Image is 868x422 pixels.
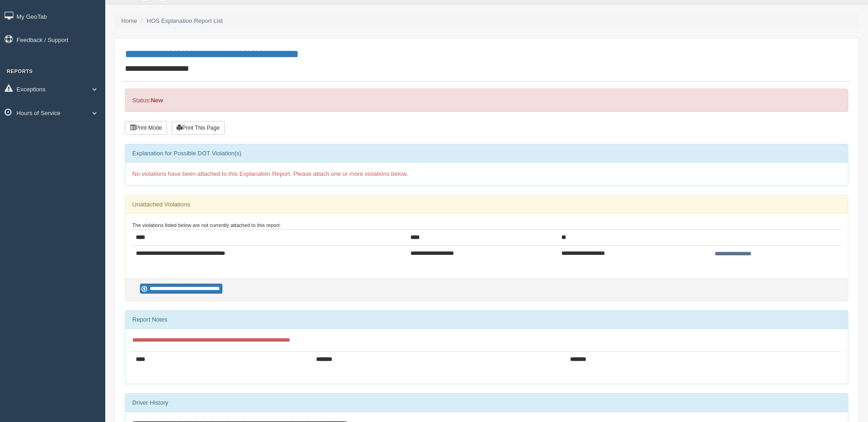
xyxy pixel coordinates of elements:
div: Unattached Violations [125,195,848,214]
div: Driver History [125,394,848,412]
button: Print This Page [172,121,225,135]
div: Explanation for Possible DOT Violation(s) [125,144,848,163]
small: The violations listed below are not currently attached to this report: [132,222,281,228]
a: Home [121,17,137,24]
a: HOS Explanation Report List [147,17,223,24]
div: Report Notes [125,311,848,329]
strong: New [151,97,163,104]
span: No violations have been attached to this Explanation Report. Please attach one or more violations... [132,170,408,177]
button: Print Mode [125,121,167,135]
div: Status: [125,89,848,112]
